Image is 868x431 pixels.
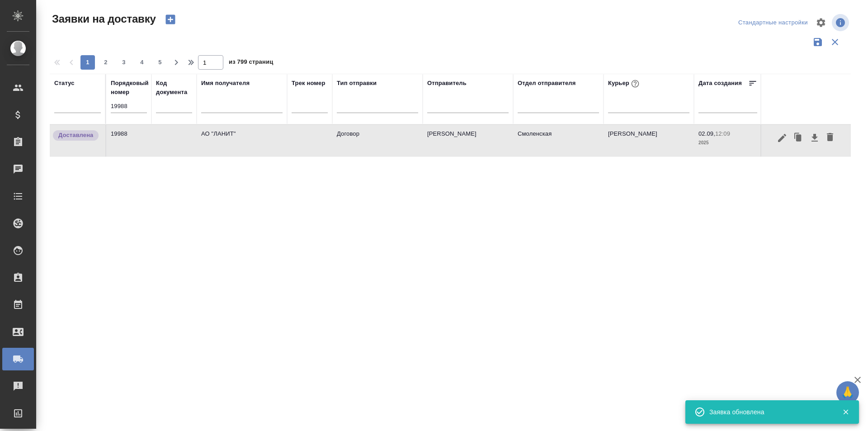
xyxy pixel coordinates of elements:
span: Заявки на доставку [50,12,156,26]
span: 4 [135,58,149,67]
button: Сохранить фильтры [809,33,826,51]
button: 3 [117,55,131,70]
span: 🙏 [840,383,855,402]
p: 12:09 [715,130,730,137]
span: 2 [99,58,113,67]
td: Смоленская [513,125,604,156]
div: Дата создания [698,79,742,88]
div: Отправитель [427,79,467,88]
p: 2025 [698,138,757,147]
td: [PERSON_NAME] [604,125,694,156]
td: Договор [332,125,423,156]
button: 5 [153,55,167,70]
button: Закрыть [836,408,855,416]
span: 3 [117,58,131,67]
div: Статус [54,79,75,88]
span: 5 [153,58,167,67]
div: Курьер [608,78,641,90]
button: Скачать [807,129,822,147]
button: Создать [160,12,181,27]
td: АО "ЛАНИТ" [197,125,287,156]
span: Посмотреть информацию [832,14,851,31]
div: Заявка обновлена [709,407,829,417]
button: Сбросить фильтры [826,33,844,51]
div: Имя получателя [201,79,250,88]
button: 🙏 [836,381,859,404]
td: 19988 [106,125,151,156]
div: Код документа [156,79,192,97]
button: Редактировать [774,129,790,147]
button: Удалить [822,129,838,147]
p: 02.09, [698,130,715,137]
div: Порядковый номер [111,79,149,97]
p: Доставлена [58,131,93,140]
div: split button [736,16,810,30]
span: Настроить таблицу [810,12,832,33]
div: Тип отправки [337,79,377,88]
button: Клонировать [790,129,807,147]
button: 2 [99,55,113,70]
button: 4 [135,55,149,70]
span: из 799 страниц [229,57,273,70]
div: Документы доставлены, фактическая дата доставки проставиться автоматически [52,129,101,142]
div: Трек номер [292,79,325,88]
div: Отдел отправителя [518,79,576,88]
button: При выборе курьера статус заявки автоматически поменяется на «Принята» [629,78,641,90]
td: [PERSON_NAME] [423,125,513,156]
